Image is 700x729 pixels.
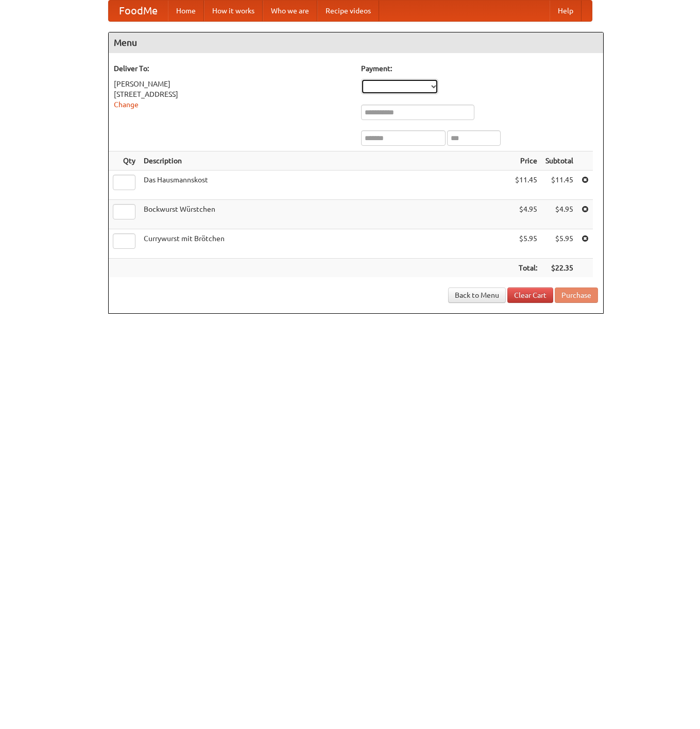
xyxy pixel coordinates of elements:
[114,63,351,74] h5: Deliver To:
[511,200,541,229] td: $4.95
[507,287,553,303] a: Clear Cart
[140,200,511,229] td: Bockwurst Würstchen
[317,1,379,21] a: Recipe videos
[511,151,541,171] th: Price
[550,1,582,21] a: Help
[140,151,511,171] th: Description
[109,1,168,21] a: FoodMe
[361,63,598,74] h5: Payment:
[114,100,139,109] a: Change
[541,171,577,200] td: $11.45
[511,259,541,278] th: Total:
[541,200,577,229] td: $4.95
[263,1,317,21] a: Who we are
[109,32,603,53] h4: Menu
[555,287,598,303] button: Purchase
[511,171,541,200] td: $11.45
[204,1,263,21] a: How it works
[448,287,506,303] a: Back to Menu
[511,229,541,259] td: $5.95
[541,151,577,171] th: Subtotal
[114,79,351,89] div: [PERSON_NAME]
[140,171,511,200] td: Das Hausmannskost
[541,259,577,278] th: $22.35
[541,229,577,259] td: $5.95
[140,229,511,259] td: Currywurst mit Brötchen
[109,151,140,171] th: Qty
[168,1,204,21] a: Home
[114,89,351,99] div: [STREET_ADDRESS]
